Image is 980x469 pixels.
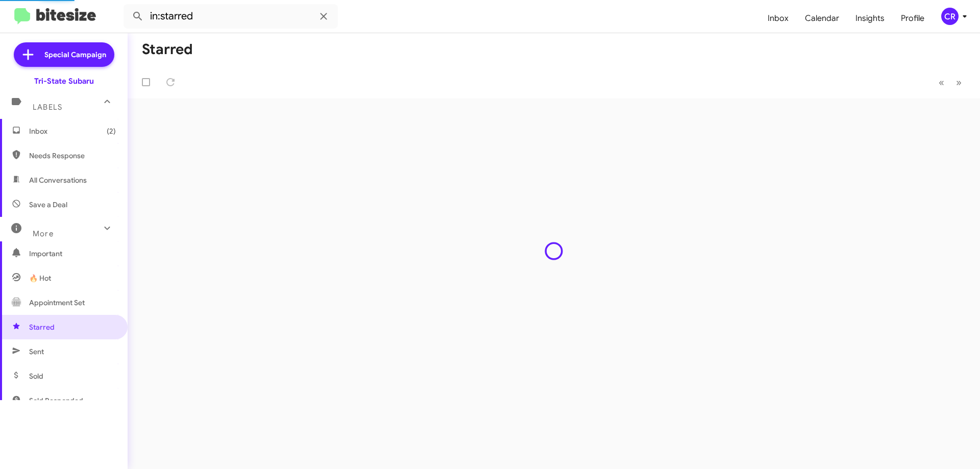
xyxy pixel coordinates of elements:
[124,4,338,29] input: Search
[29,249,116,259] span: Important
[34,76,94,86] div: Tri-State Subaru
[29,151,116,161] span: Needs Response
[941,8,959,25] div: CR
[29,371,43,381] span: Sold
[44,50,106,60] span: Special Campaign
[107,126,116,136] span: (2)
[33,103,62,112] span: Labels
[29,200,67,210] span: Save a Deal
[939,76,944,89] span: «
[950,72,968,93] button: Next
[29,322,55,332] span: Starred
[142,41,193,58] h1: Starred
[29,298,85,308] span: Appointment Set
[759,4,797,33] a: Inbox
[29,175,87,185] span: All Conversations
[956,76,962,89] span: »
[933,72,950,93] button: Previous
[29,396,83,406] span: Sold Responded
[933,8,969,25] button: CR
[893,4,933,33] a: Profile
[933,72,968,93] nav: Page navigation example
[797,4,847,33] a: Calendar
[29,273,51,283] span: 🔥 Hot
[847,4,893,33] a: Insights
[29,347,44,357] span: Sent
[29,126,116,136] span: Inbox
[14,42,114,67] a: Special Campaign
[33,229,54,238] span: More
